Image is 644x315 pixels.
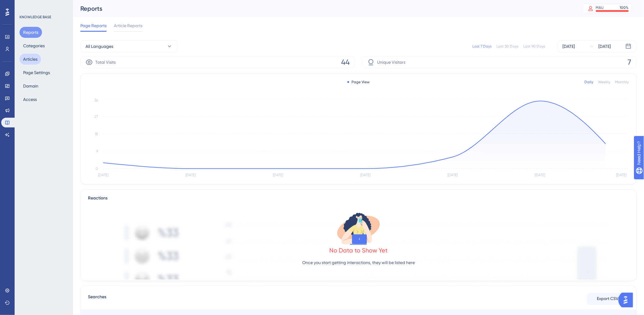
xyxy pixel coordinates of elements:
[114,22,142,29] span: Article Reports
[448,173,458,177] tspan: [DATE]
[88,195,629,202] div: Reactions
[329,246,388,255] div: No Data to Show Yet
[472,44,492,49] div: Last 7 Days
[19,81,42,91] button: Domain
[563,43,575,50] div: [DATE]
[98,173,108,177] tspan: [DATE]
[96,166,98,171] tspan: 0
[86,43,113,50] span: All Languages
[95,132,98,136] tspan: 18
[19,27,42,38] button: Reports
[94,98,98,102] tspan: 36
[596,5,604,10] div: MAU
[535,173,545,177] tspan: [DATE]
[19,94,40,105] button: Access
[628,57,632,67] span: 7
[620,5,629,10] div: 100 %
[94,114,98,119] tspan: 27
[14,2,38,9] span: Need Help?
[185,173,196,177] tspan: [DATE]
[615,80,629,84] div: Monthly
[88,293,106,304] span: Searches
[598,80,611,84] div: Weekly
[302,259,415,266] p: Once you start getting interactions, they will be listed here
[618,291,637,309] iframe: UserGuiding AI Assistant Launcher
[19,54,41,65] button: Articles
[80,4,568,13] div: Reports
[348,80,370,84] div: Page View
[497,44,519,49] div: Last 30 Days
[19,40,48,51] button: Categories
[587,293,629,305] button: Export CSV
[19,67,54,78] button: Page Settings
[616,173,627,177] tspan: [DATE]
[585,80,593,84] div: Daily
[599,43,611,50] div: [DATE]
[377,59,405,66] span: Unique Visitors
[341,57,350,67] span: 44
[80,22,107,29] span: Page Reports
[273,173,283,177] tspan: [DATE]
[360,173,371,177] tspan: [DATE]
[95,59,116,66] span: Total Visits
[597,295,619,302] span: Export CSV
[523,44,545,49] div: Last 90 Days
[80,40,178,52] button: All Languages
[19,15,51,20] div: KNOWLEDGE BASE
[96,149,98,153] tspan: 9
